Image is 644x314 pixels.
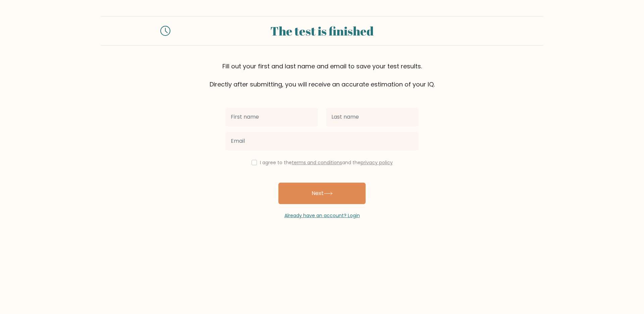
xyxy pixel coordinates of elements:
[225,108,318,126] input: First name
[361,159,393,166] a: privacy policy
[101,62,543,89] div: Fill out your first and last name and email to save your test results. Directly after submitting,...
[292,159,342,166] a: terms and conditions
[284,212,360,219] a: Already have an account? Login
[225,132,419,150] input: Email
[326,108,419,126] input: Last name
[260,159,393,166] label: I agree to the and the
[178,22,466,40] div: The test is finished
[278,183,366,204] button: Next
